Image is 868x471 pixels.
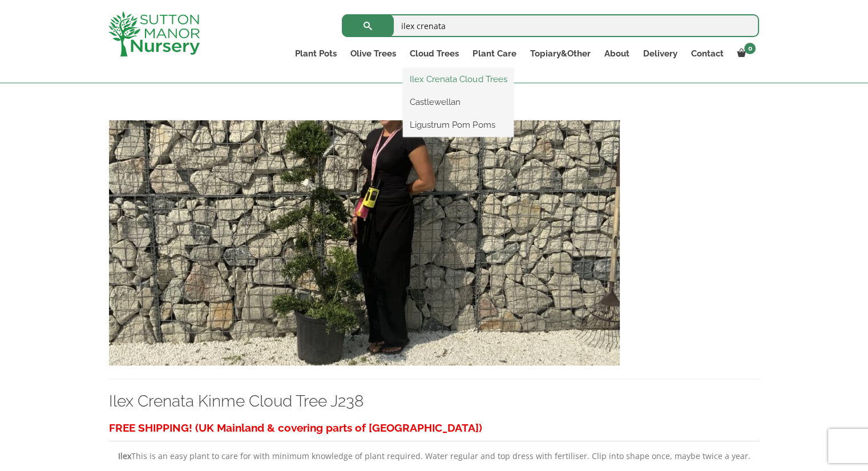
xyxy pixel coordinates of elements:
[288,46,344,62] a: Plant Pots
[109,449,760,463] p: This is an easy plant to care for with minimum knowledge of plant required. Water regular and top...
[466,46,523,62] a: Plant Care
[109,120,620,366] img: Ilex Crenata Kinme Cloud Tree J238 - DFE18380 B163 4BC7 9A79 5D3F1D4D0FD9
[744,43,756,54] span: 0
[523,46,597,62] a: Topiary&Other
[342,14,759,37] input: Search...
[109,417,760,438] h3: FREE SHIPPING! (UK Mainland & covering parts of [GEOGRAPHIC_DATA])
[109,392,364,411] a: Ilex Crenata Kinme Cloud Tree J238
[730,46,759,62] a: 0
[118,450,131,461] b: Ilex
[403,116,514,133] a: Ligustrum Pom Poms
[344,46,403,62] a: Olive Trees
[109,237,620,247] a: Ilex Crenata Kinme Cloud Tree J238
[636,46,684,62] a: Delivery
[108,11,200,56] img: logo
[403,94,514,111] a: Castlewellan
[684,46,730,62] a: Contact
[403,46,466,62] a: Cloud Trees
[403,71,514,88] a: Ilex Crenata Cloud Trees
[597,46,636,62] a: About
